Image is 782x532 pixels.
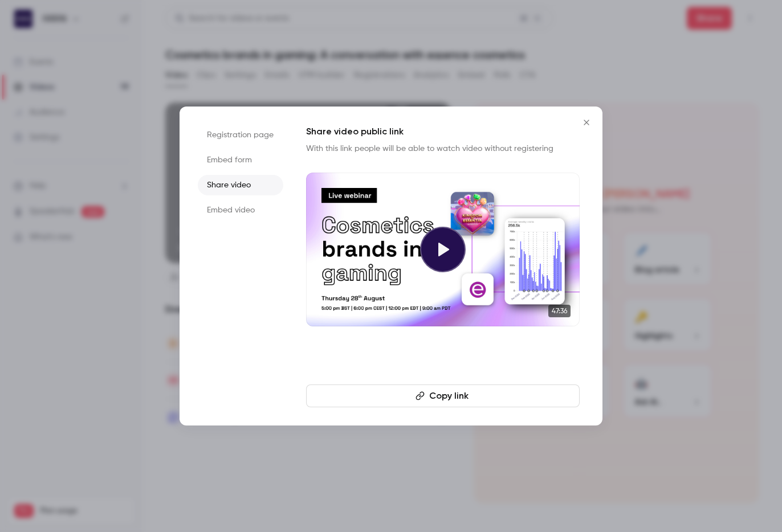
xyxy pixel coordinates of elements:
[306,125,580,138] h1: Share video public link
[575,111,598,134] button: Close
[306,143,580,154] p: With this link people will be able to watch video without registering
[198,150,283,170] li: Embed form
[306,173,580,326] a: 47:36
[198,200,283,220] li: Embed video
[306,384,580,407] button: Copy link
[548,305,571,317] span: 47:36
[198,125,283,145] li: Registration page
[198,175,283,195] li: Share video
